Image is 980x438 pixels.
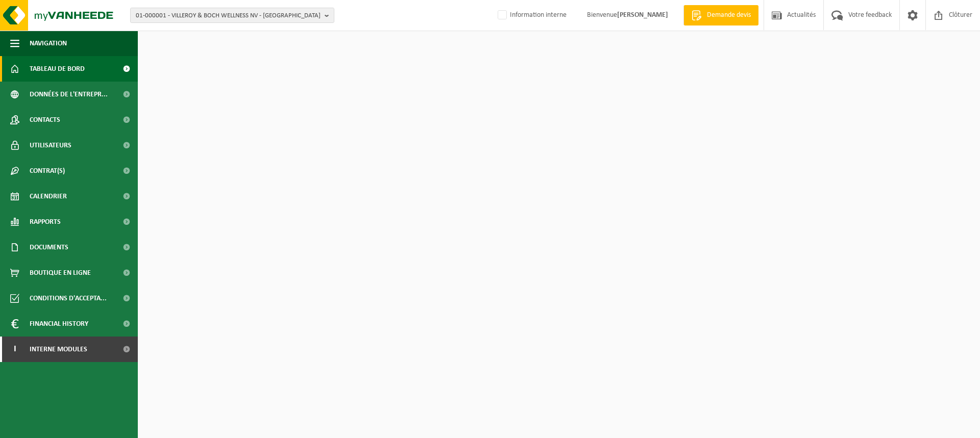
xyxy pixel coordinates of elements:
[136,8,321,23] span: 01-000001 - VILLEROY & BOCH WELLNESS NV - [GEOGRAPHIC_DATA]
[30,209,61,235] span: Rapports
[30,56,85,82] span: Tableau de bord
[30,286,107,311] span: Conditions d'accepta...
[10,337,19,362] span: I
[130,8,334,23] button: 01-000001 - VILLEROY & BOCH WELLNESS NV - [GEOGRAPHIC_DATA]
[30,311,88,337] span: Financial History
[617,11,668,19] strong: [PERSON_NAME]
[496,8,567,23] label: Information interne
[30,82,108,107] span: Données de l'entrepr...
[683,5,758,25] a: Demande devis
[704,10,753,20] span: Demande devis
[30,235,68,260] span: Documents
[30,158,65,184] span: Contrat(s)
[30,133,71,158] span: Utilisateurs
[30,260,91,286] span: Boutique en ligne
[30,337,87,362] span: Interne modules
[30,107,60,133] span: Contacts
[30,31,67,56] span: Navigation
[30,184,67,209] span: Calendrier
